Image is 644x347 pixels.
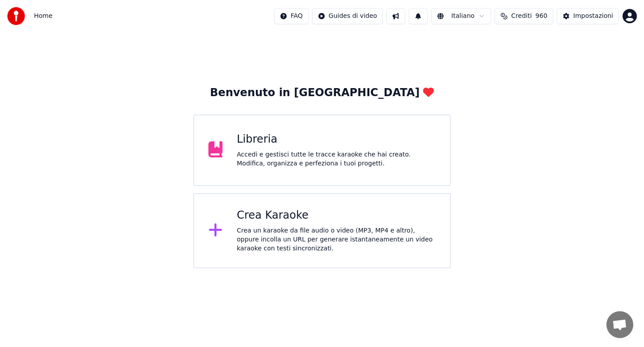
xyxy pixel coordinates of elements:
[495,8,553,24] button: Crediti960
[535,12,547,21] span: 960
[557,8,619,24] button: Impostazioni
[573,12,613,21] div: Impostazioni
[312,8,383,24] button: Guides di video
[237,208,436,223] div: Crea Karaoke
[34,12,52,21] nav: breadcrumb
[7,7,25,25] img: youka
[511,12,532,21] span: Crediti
[34,12,52,21] span: Home
[237,150,436,168] div: Accedi e gestisci tutte le tracce karaoke che hai creato. Modifica, organizza e perfeziona i tuoi...
[606,311,633,338] div: Aprire la chat
[274,8,309,24] button: FAQ
[210,86,434,100] div: Benvenuto in [GEOGRAPHIC_DATA]
[237,226,436,253] div: Crea un karaoke da file audio o video (MP3, MP4 e altro), oppure incolla un URL per generare ista...
[237,132,436,147] div: Libreria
